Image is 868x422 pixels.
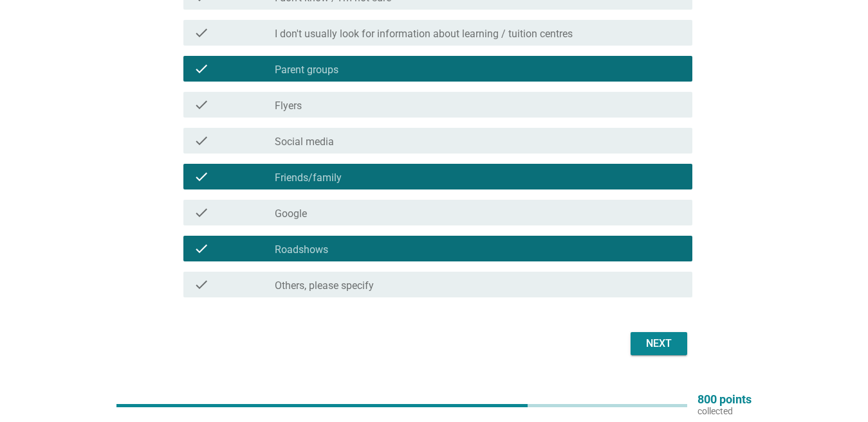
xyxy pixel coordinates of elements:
[194,169,209,184] i: check
[275,100,302,112] label: Flyers
[697,394,752,405] p: 800 points
[275,136,334,148] label: Social media
[275,279,374,292] label: Others, please specify
[275,64,338,76] label: Parent groups
[275,28,573,40] label: I don't usually look for information about learning / tuition centres
[194,241,209,256] i: check
[631,332,687,355] button: Next
[194,61,209,76] i: check
[697,405,752,417] p: collected
[275,207,307,220] label: Google
[194,133,209,148] i: check
[194,25,209,40] i: check
[641,336,677,351] div: Next
[194,277,209,292] i: check
[275,243,328,256] label: Roadshows
[194,97,209,112] i: check
[275,171,342,184] label: Friends/family
[194,205,209,220] i: check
